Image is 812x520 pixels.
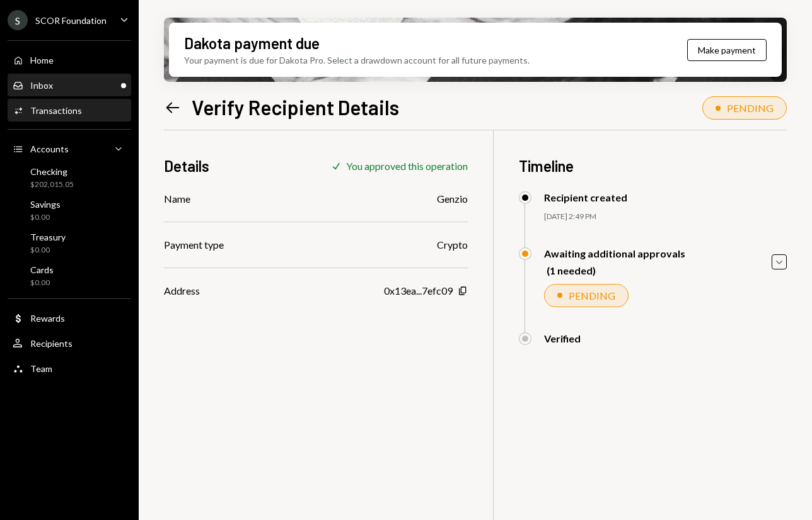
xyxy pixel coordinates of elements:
[8,307,131,329] a: Rewards
[346,160,468,172] div: You approved this operation
[547,264,685,276] div: (1 needed)
[30,144,69,154] div: Accounts
[30,105,82,116] div: Transactions
[519,155,787,176] h3: Timeline
[30,313,65,324] div: Rewards
[8,357,131,380] a: Team
[8,99,131,122] a: Transactions
[164,283,200,298] div: Address
[30,179,74,190] div: $202,015.05
[30,166,74,177] div: Checking
[8,48,131,71] a: Home
[30,212,61,223] div: $0.00
[192,94,399,120] h1: Verify Recipient Details
[8,261,131,291] a: Cards$0.00
[30,338,72,349] div: Recipients
[30,55,54,65] div: Home
[164,237,224,252] div: Payment type
[687,39,767,61] button: Make payment
[30,264,54,275] div: Cards
[544,191,627,203] div: Recipient created
[35,15,107,26] div: SCOR Foundation
[8,74,131,96] a: Inbox
[30,363,52,374] div: Team
[30,232,66,242] div: Treasury
[30,245,66,256] div: $0.00
[8,10,28,30] div: S
[184,33,320,54] div: Dakota payment due
[30,199,61,210] div: Savings
[164,191,190,206] div: Name
[544,247,685,259] div: Awaiting additional approvals
[544,332,581,344] div: Verified
[384,283,453,298] div: 0x13ea...7efc09
[8,332,131,354] a: Recipients
[437,191,468,206] div: Genzio
[184,54,530,67] div: Your payment is due for Dakota Pro. Select a drawdown account for all future payments.
[569,290,615,302] div: PENDING
[8,228,131,258] a: Treasury$0.00
[8,162,131,193] a: Checking$202,015.05
[8,195,131,225] a: Savings$0.00
[8,137,131,160] a: Accounts
[544,212,787,222] div: [DATE] 2:49 PM
[164,155,209,176] h3: Details
[437,237,468,252] div: Crypto
[30,80,53,91] div: Inbox
[30,278,54,288] div: $0.00
[727,102,774,114] div: PENDING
